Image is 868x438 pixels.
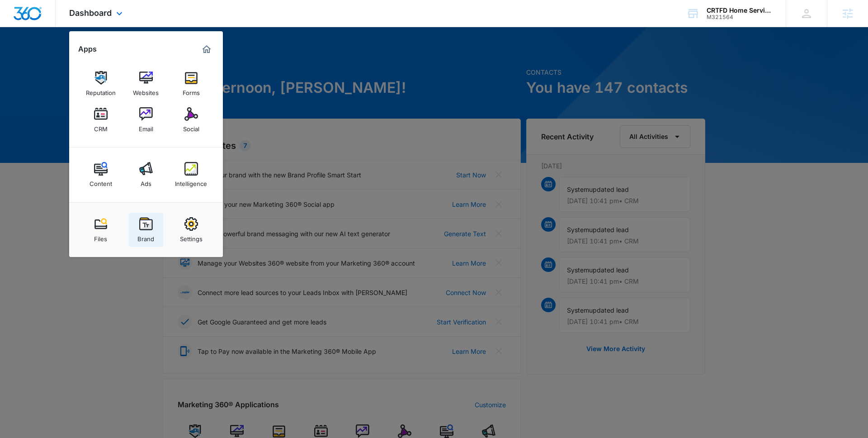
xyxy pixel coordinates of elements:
span: Dashboard [69,8,112,18]
div: Content [90,176,112,187]
a: Forms [174,67,208,101]
div: account id [707,14,773,20]
a: Content [84,157,118,192]
div: Social [183,121,199,133]
div: CRM [94,121,108,133]
div: Reputation [86,85,116,96]
div: Email [139,121,153,133]
a: Brand [129,213,163,247]
a: Social [174,103,208,137]
a: Ads [129,157,163,192]
a: Websites [129,67,163,101]
div: Ads [141,176,151,187]
a: Reputation [84,67,118,101]
a: Marketing 360® Dashboard [199,42,214,57]
a: CRM [84,103,118,137]
a: Files [84,213,118,247]
div: Settings [180,231,203,243]
h2: Apps [78,45,97,53]
a: Settings [174,213,208,247]
a: Email [129,103,163,137]
div: Forms [183,85,200,96]
a: Intelligence [174,157,208,192]
div: account name [707,7,773,14]
div: Files [94,231,107,243]
div: Websites [133,85,159,96]
div: Intelligence [175,176,207,187]
div: Brand [137,231,154,243]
